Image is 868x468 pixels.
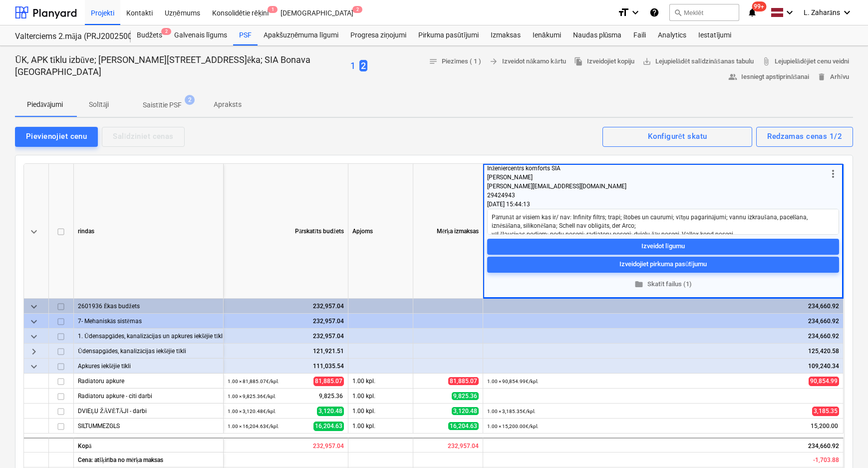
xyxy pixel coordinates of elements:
a: Lejupielādējiet cenu veidni [758,54,853,69]
span: keyboard_arrow_right [28,345,40,357]
span: 99+ [752,1,766,11]
div: Pievienojiet cenu [26,130,87,143]
textarea: Pārrunāt ar visiem kas ir/ nav: Infinity filtrs; trapi; štobes un caurumi; vītņu pagarinājumi; va... [487,209,839,235]
small: 1.00 × 3,120.48€ / kpl. [228,409,276,414]
span: attach_file [762,57,771,66]
button: 2 [359,59,367,72]
div: 232,957.04 [228,299,344,314]
button: Pievienojiet cenu [15,127,98,147]
div: Progresa ziņojumi [344,25,412,45]
span: L. Zaharāns [804,8,840,17]
div: DVIEĻU ŽĀVĒTĀJI - darbi [78,404,219,418]
div: Galvenais līgums [168,25,233,45]
div: 232,957.04 [228,314,344,329]
span: arrow_forward [489,57,498,66]
span: 81,885.07 [448,377,479,385]
button: Redzamas cenas 1/2 [756,127,853,147]
span: Izveidot nākamo kārtu [489,56,566,67]
a: Naudas plūsma [567,25,628,45]
span: 81,885.07 [313,376,344,386]
div: 232,957.04 [413,438,483,453]
p: Apraksts [214,99,242,110]
div: 111,035.54 [228,359,344,374]
iframe: Chat Widget [818,420,868,468]
button: Skatīt failus (1) [487,276,839,292]
div: Budžets [131,25,168,45]
span: save_alt [642,57,651,66]
span: search [674,8,682,16]
span: people_alt [728,72,737,81]
span: Skatīt failus (1) [491,278,835,290]
span: delete [817,72,826,81]
small: 1.00 × 90,854.99€ / kpl. [487,379,539,384]
button: Izveidojiet kopiju [570,54,638,69]
i: format_size [617,6,629,18]
p: Piedāvājumi [27,99,63,110]
a: Izmaksas [485,25,527,45]
span: 3,185.35 [812,406,839,416]
span: folder [634,280,643,289]
p: Solītāji [87,99,111,110]
div: Izveidojiet pirkuma pasūtījumu [619,259,707,270]
span: 1 [268,6,278,13]
button: Izveidojiet pirkuma pasūtījumu [487,256,839,272]
a: Iestatījumi [692,25,737,45]
div: 1. Ūdensapgādes, kanalizācijas un apkures iekšējie tīkli [78,329,219,343]
div: Cena: atšķirība no mērķa maksas [74,453,224,468]
div: 109,240.34 [487,359,839,374]
div: 234,660.92 [483,438,844,453]
span: Arhīvu [817,71,849,83]
div: rindas [74,164,224,299]
div: Kopā [74,438,224,453]
div: Pirkuma pasūtījumi [412,25,485,45]
div: Ūdensapgādes, kanalizācijas iekšējie tīkli [78,344,219,358]
i: notifications [747,6,757,18]
small: 1.00 × 15,200.00€ / kpl. [487,424,539,429]
p: 1 [350,60,355,72]
div: [DATE] 15:44:13 [487,200,839,209]
div: 29424943 [487,191,827,200]
span: 9,825.36 [318,392,344,400]
span: 16,204.63 [313,421,344,431]
a: PSF [233,25,258,45]
span: 9,825.36 [452,392,479,400]
i: keyboard_arrow_down [784,6,796,18]
span: Izveidojiet kopiju [574,56,634,67]
div: 1.00 kpl. [348,389,413,404]
span: 2 [161,28,171,35]
a: Ienākumi [527,25,567,45]
span: notes [429,57,438,66]
p: Saistītie PSF [143,100,182,110]
span: Lejupielādējiet cenu veidni [762,56,849,67]
div: Redzamas cenas 1/2 [767,130,842,143]
div: 125,420.58 [487,344,839,359]
span: file_copy [574,57,583,66]
button: Izveidot līgumu [487,238,839,254]
div: 234,660.92 [487,329,839,344]
div: 234,660.92 [487,314,839,329]
p: ŪK, APK tīklu izbūve; [PERSON_NAME][STREET_ADDRESS]ēka; SIA Bonava [GEOGRAPHIC_DATA] [15,54,346,78]
span: 3,120.48 [452,407,479,415]
button: Iesniegt apstiprināšanai [724,69,814,85]
span: 16,204.63 [448,422,479,430]
span: more_vert [827,168,839,180]
div: 1.00 kpl. [348,419,413,434]
div: 232,957.04 [228,329,344,344]
div: Radiatoru apkure [78,374,219,388]
span: Piezīmes ( 1 ) [429,56,482,67]
div: 121,921.51 [228,344,344,359]
span: Lejupielādēt salīdzināšanas tabulu [642,56,754,67]
div: 7- Mehaniskās sistēmas [78,314,219,328]
a: Apakšuzņēmuma līgumi [258,25,344,45]
span: keyboard_arrow_down [28,330,40,342]
button: Meklēt [669,4,739,21]
span: [PERSON_NAME][EMAIL_ADDRESS][DOMAIN_NAME] [487,183,626,190]
span: keyboard_arrow_down [28,225,40,237]
div: 1.00 kpl. [348,404,413,419]
div: 2601936 Ēkas budžets [78,299,219,313]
